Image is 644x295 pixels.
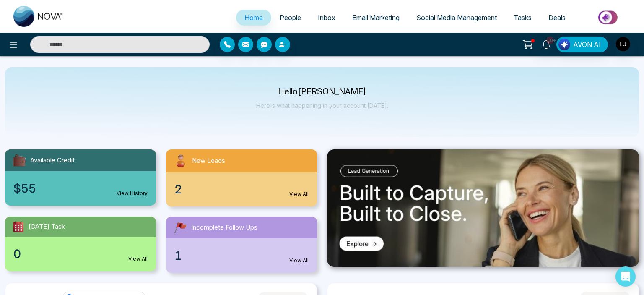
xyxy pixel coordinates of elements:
span: $55 [13,180,36,197]
span: People [280,13,301,22]
span: 2 [174,180,182,198]
a: View All [128,255,148,263]
span: 1 [174,247,182,264]
img: User Avatar [616,37,630,51]
span: Home [244,13,263,22]
p: Here's what happening in your account [DATE]. [256,102,388,109]
img: todayTask.svg [12,220,25,233]
img: Nova CRM Logo [13,6,64,27]
span: AVON AI [573,39,601,50]
a: People [271,10,309,26]
span: New Leads [192,156,225,166]
img: Market-place.gif [578,8,639,27]
a: Home [236,10,271,26]
a: Tasks [505,10,540,26]
span: Incomplete Follow Ups [191,223,257,232]
img: newLeads.svg [173,153,189,169]
a: View History [117,190,148,197]
a: New Leads2View All [161,149,322,206]
span: Email Marketing [352,13,400,22]
button: AVON AI [556,37,608,52]
span: Available Credit [30,156,75,165]
span: Tasks [514,13,532,22]
a: 10+ [536,37,556,51]
span: 0 [13,245,21,263]
img: . [327,149,639,267]
a: Email Marketing [344,10,408,26]
span: Inbox [318,13,335,22]
a: View All [289,257,309,264]
span: [DATE] Task [29,222,65,232]
img: followUps.svg [173,220,188,235]
span: Social Media Management [416,13,497,22]
div: Open Intercom Messenger [615,266,636,287]
span: Deals [548,13,566,22]
a: Deals [540,10,574,26]
a: View All [289,191,309,198]
a: Social Media Management [408,10,505,26]
img: availableCredit.svg [12,153,27,168]
a: Inbox [309,10,344,26]
a: Incomplete Follow Ups1View All [161,217,322,273]
p: Hello [PERSON_NAME] [256,88,388,95]
span: 10+ [546,37,554,44]
img: Lead Flow [558,39,570,50]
